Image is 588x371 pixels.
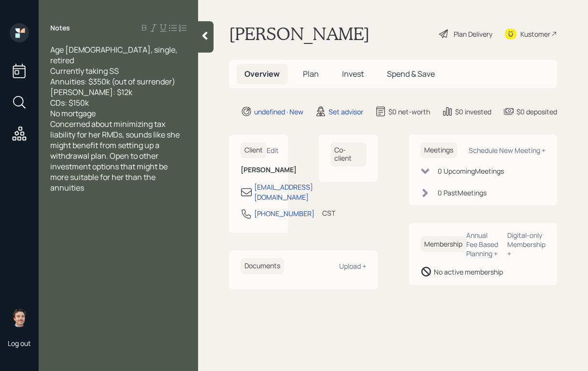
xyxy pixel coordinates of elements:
div: No active membership [434,267,503,277]
h6: Documents [241,258,284,274]
div: [EMAIL_ADDRESS][DOMAIN_NAME] [254,182,313,202]
span: Annuities: $350k (out of surrender) [50,76,175,87]
div: Upload + [339,261,366,271]
div: Edit [267,146,279,155]
div: [PHONE_NUMBER] [254,208,315,219]
span: Plan [303,69,319,79]
span: Age [DEMOGRAPHIC_DATA], single, retired [50,44,179,66]
div: $0 deposited [516,107,557,117]
h6: Client [241,142,267,158]
span: CDs: $150k [50,97,89,108]
div: undefined · New [254,107,303,117]
div: $0 net-worth [388,107,430,117]
h6: Membership [420,236,466,252]
span: Invest [342,69,364,79]
span: Currently taking SS [50,66,119,76]
div: Digital-only Membership + [507,231,545,258]
div: Set advisor [329,107,363,117]
div: Log out [8,339,31,348]
div: Annual Fee Based Planning + [466,231,500,258]
h6: [PERSON_NAME] [241,166,276,174]
h1: [PERSON_NAME] [229,23,370,44]
h6: Co-client [330,142,366,166]
div: $0 invested [455,107,491,117]
div: Schedule New Meeting + [469,146,545,155]
h6: Meetings [420,142,457,158]
span: [PERSON_NAME]: $12k [50,87,132,97]
span: Concerned about minimizing tax liability for her RMDs, sounds like she might benefit from setting... [50,119,181,193]
div: Plan Delivery [454,29,492,39]
div: 0 Upcoming Meeting s [438,166,504,176]
span: No mortgage [50,108,96,119]
div: 0 Past Meeting s [438,188,487,198]
div: Kustomer [520,29,550,39]
img: robby-grisanti-headshot.png [10,308,29,327]
label: Notes [50,23,70,33]
span: Spend & Save [387,69,435,79]
span: Overview [244,69,280,79]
